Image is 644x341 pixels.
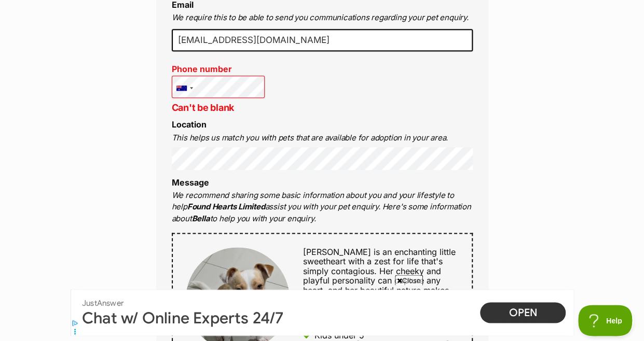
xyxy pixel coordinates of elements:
[191,214,210,223] strong: Bella
[395,275,423,285] span: Close
[578,305,634,336] iframe: Help Scout Beacon - Open
[172,76,196,100] div: Australia: +61
[172,177,209,188] label: Message
[172,12,473,24] p: We require this to be able to send you communications regarding your pet enquiry.
[71,289,574,336] iframe: Advertisement
[303,247,456,305] span: [PERSON_NAME] is an enchanting little sweetheart with a zest for life that's simply contagious. H...
[172,132,473,144] p: This helps us match you with pets that are available for adoption in your area.
[187,202,265,211] strong: Found Hearts Limited
[172,119,207,130] label: Location
[172,101,265,115] p: Can't be blank
[172,190,473,225] p: We recommend sharing some basic information about you and your lifestyle to help assist you with ...
[172,64,265,74] label: Phone number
